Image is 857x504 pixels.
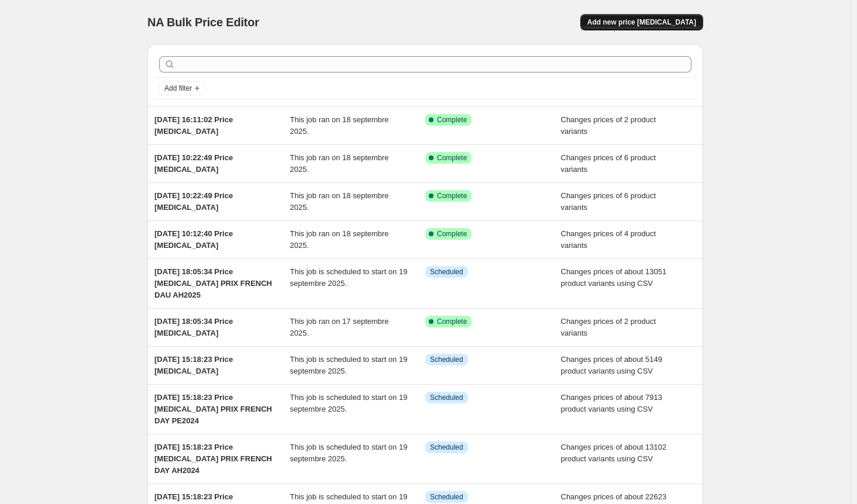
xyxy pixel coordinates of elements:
span: Scheduled [430,492,463,502]
span: Changes prices of 2 product variants [561,317,656,337]
span: [DATE] 10:12:40 Price [MEDICAL_DATA] [154,229,233,250]
span: This job ran on 18 septembre 2025. [290,115,389,136]
span: Add new price [MEDICAL_DATA] [587,18,696,27]
button: Add filter [159,81,206,95]
span: Complete [437,317,467,326]
span: [DATE] 16:11:02 Price [MEDICAL_DATA] [154,115,233,136]
span: Scheduled [430,393,463,402]
span: Scheduled [430,443,463,452]
span: [DATE] 18:05:34 Price [MEDICAL_DATA] [154,317,233,337]
span: Changes prices of 2 product variants [561,115,656,136]
span: Complete [437,153,467,163]
span: [DATE] 15:18:23 Price [MEDICAL_DATA] PRIX FRENCH DAY AH2024 [154,443,272,475]
span: Changes prices of 6 product variants [561,191,656,212]
span: [DATE] 18:05:34 Price [MEDICAL_DATA] PRIX FRENCH DAU AH2025 [154,267,272,299]
span: Changes prices of 6 product variants [561,153,656,174]
span: Add filter [164,84,192,93]
span: This job is scheduled to start on 19 septembre 2025. [290,355,408,375]
span: Changes prices of about 5149 product variants using CSV [561,355,662,375]
span: [DATE] 15:18:23 Price [MEDICAL_DATA] PRIX FRENCH DAY PE2024 [154,393,272,425]
span: NA Bulk Price Editor [147,16,259,29]
span: Changes prices of 4 product variants [561,229,656,250]
span: Changes prices of about 7913 product variants using CSV [561,393,662,413]
span: Changes prices of about 13051 product variants using CSV [561,267,667,288]
span: This job ran on 18 septembre 2025. [290,153,389,174]
span: Complete [437,229,467,239]
span: Complete [437,115,467,125]
span: Scheduled [430,267,463,277]
span: [DATE] 15:18:23 Price [MEDICAL_DATA] [154,355,233,375]
span: This job is scheduled to start on 19 septembre 2025. [290,443,408,463]
span: This job ran on 18 septembre 2025. [290,229,389,250]
span: [DATE] 10:22:49 Price [MEDICAL_DATA] [154,153,233,174]
span: This job is scheduled to start on 19 septembre 2025. [290,267,408,288]
span: [DATE] 10:22:49 Price [MEDICAL_DATA] [154,191,233,212]
span: This job ran on 17 septembre 2025. [290,317,389,337]
span: Changes prices of about 13102 product variants using CSV [561,443,667,463]
span: This job ran on 18 septembre 2025. [290,191,389,212]
span: Complete [437,191,467,201]
span: Scheduled [430,355,463,364]
span: This job is scheduled to start on 19 septembre 2025. [290,393,408,413]
button: Add new price [MEDICAL_DATA] [580,14,703,30]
